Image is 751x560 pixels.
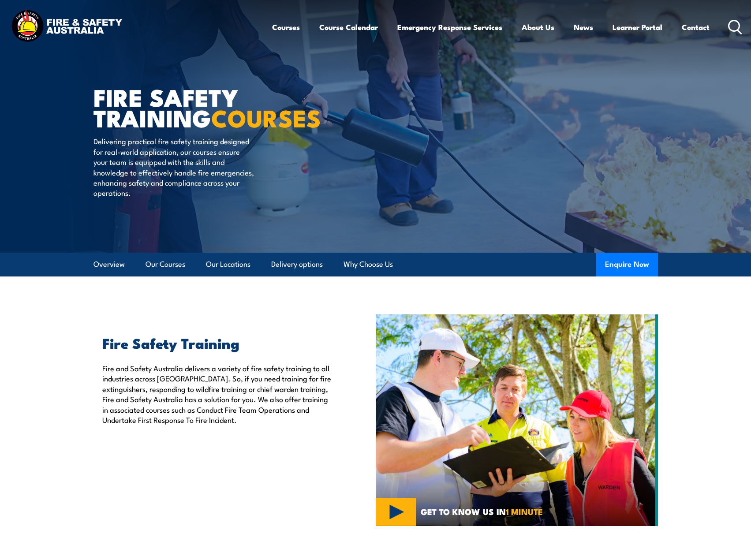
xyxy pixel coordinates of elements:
strong: 1 MINUTE [506,505,543,518]
a: Course Calendar [319,15,378,39]
p: Fire and Safety Australia delivers a variety of fire safety training to all industries across [GE... [102,363,335,425]
a: Overview [93,253,125,276]
button: Enquire Now [596,253,658,276]
a: Contact [682,15,710,39]
a: Delivery options [271,253,323,276]
a: About Us [522,15,554,39]
a: Learner Portal [613,15,662,39]
a: Why Choose Us [344,253,393,276]
a: Our Locations [206,253,250,276]
h2: Fire Safety Training [102,336,335,349]
a: Courses [272,15,300,39]
strong: COURSES [211,99,321,135]
span: GET TO KNOW US IN [421,508,543,515]
p: Delivering practical fire safety training designed for real-world application, our courses ensure... [93,136,254,198]
h1: FIRE SAFETY TRAINING [93,86,311,127]
a: News [574,15,593,39]
img: Fire Safety Training Courses [376,314,658,526]
a: Emergency Response Services [397,15,502,39]
a: Our Courses [146,253,185,276]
